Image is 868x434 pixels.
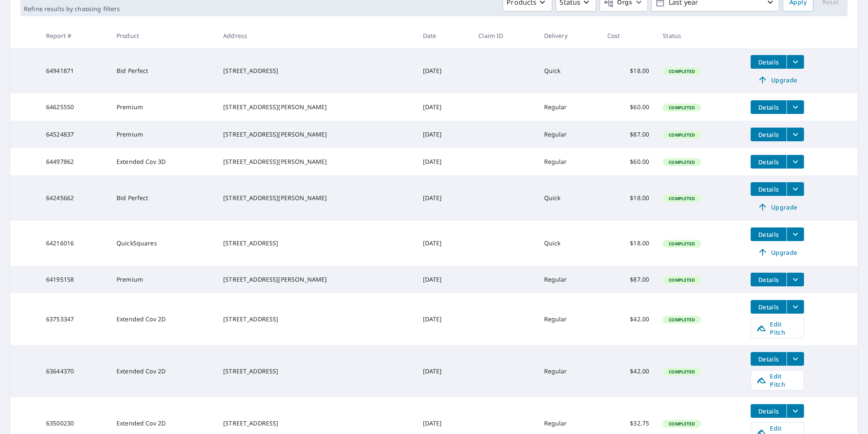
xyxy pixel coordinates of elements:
[786,352,804,366] button: filesDropdownBtn-63644370
[600,121,656,148] td: $87.00
[664,241,700,247] span: Completed
[756,276,781,284] span: Details
[756,303,781,311] span: Details
[786,300,804,314] button: filesDropdownBtn-63753347
[416,23,472,48] th: Date
[600,93,656,121] td: $60.00
[110,293,216,345] td: Extended Cov 2D
[110,266,216,293] td: Premium
[751,404,786,418] button: detailsBtn-63500230
[664,68,700,74] span: Completed
[664,421,700,427] span: Completed
[223,130,409,139] div: [STREET_ADDRESS][PERSON_NAME]
[110,48,216,93] td: Bid Perfect
[756,75,799,85] span: Upgrade
[664,369,700,375] span: Completed
[223,419,409,428] div: [STREET_ADDRESS]
[786,128,804,141] button: filesDropdownBtn-64524837
[756,158,781,166] span: Details
[751,55,786,69] button: detailsBtn-64941871
[756,131,781,139] span: Details
[223,194,409,202] div: [STREET_ADDRESS][PERSON_NAME]
[39,175,110,221] td: 64245662
[756,202,799,212] span: Upgrade
[537,23,600,48] th: Delivery
[786,155,804,169] button: filesDropdownBtn-64497862
[537,175,600,221] td: Quick
[786,227,804,241] button: filesDropdownBtn-64216016
[39,48,110,93] td: 64941871
[751,182,786,196] button: detailsBtn-64245662
[416,93,472,121] td: [DATE]
[786,182,804,196] button: filesDropdownBtn-64245662
[756,355,781,363] span: Details
[223,315,409,323] div: [STREET_ADDRESS]
[756,103,781,111] span: Details
[416,221,472,266] td: [DATE]
[110,121,216,148] td: Premium
[223,103,409,111] div: [STREET_ADDRESS][PERSON_NAME]
[39,266,110,293] td: 64195158
[751,155,786,169] button: detailsBtn-64497862
[39,148,110,175] td: 64497862
[600,23,656,48] th: Cost
[537,93,600,121] td: Regular
[751,245,804,259] a: Upgrade
[756,230,781,239] span: Details
[537,345,600,397] td: Regular
[600,293,656,345] td: $42.00
[216,23,416,48] th: Address
[664,132,700,138] span: Completed
[664,277,700,283] span: Completed
[664,195,700,201] span: Completed
[110,93,216,121] td: Premium
[600,221,656,266] td: $18.00
[600,48,656,93] td: $18.00
[751,370,804,390] a: Edit Pitch
[223,157,409,166] div: [STREET_ADDRESS][PERSON_NAME]
[786,100,804,114] button: filesDropdownBtn-64625550
[664,159,700,165] span: Completed
[39,345,110,397] td: 63644370
[39,23,110,48] th: Report #
[223,67,409,75] div: [STREET_ADDRESS]
[537,148,600,175] td: Regular
[751,352,786,366] button: detailsBtn-63644370
[110,148,216,175] td: Extended Cov 3D
[416,293,472,345] td: [DATE]
[751,73,804,87] a: Upgrade
[786,404,804,418] button: filesDropdownBtn-63500230
[537,293,600,345] td: Regular
[416,175,472,221] td: [DATE]
[756,407,781,415] span: Details
[600,345,656,397] td: $42.00
[110,23,216,48] th: Product
[751,200,804,214] a: Upgrade
[416,345,472,397] td: [DATE]
[110,345,216,397] td: Extended Cov 2D
[24,5,120,13] p: Refine results by choosing filters
[39,93,110,121] td: 64625550
[756,320,798,336] span: Edit Pitch
[751,300,786,314] button: detailsBtn-63753347
[664,317,700,323] span: Completed
[223,367,409,376] div: [STREET_ADDRESS]
[537,48,600,93] td: Quick
[537,121,600,148] td: Regular
[39,293,110,345] td: 63753347
[416,48,472,93] td: [DATE]
[751,318,804,338] a: Edit Pitch
[756,372,798,388] span: Edit Pitch
[600,148,656,175] td: $60.00
[39,221,110,266] td: 64216016
[751,128,786,141] button: detailsBtn-64524837
[656,23,744,48] th: Status
[756,247,799,257] span: Upgrade
[110,175,216,221] td: Bid Perfect
[39,121,110,148] td: 64524837
[751,100,786,114] button: detailsBtn-64625550
[786,55,804,69] button: filesDropdownBtn-64941871
[756,185,781,193] span: Details
[110,221,216,266] td: QuickSquares
[416,121,472,148] td: [DATE]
